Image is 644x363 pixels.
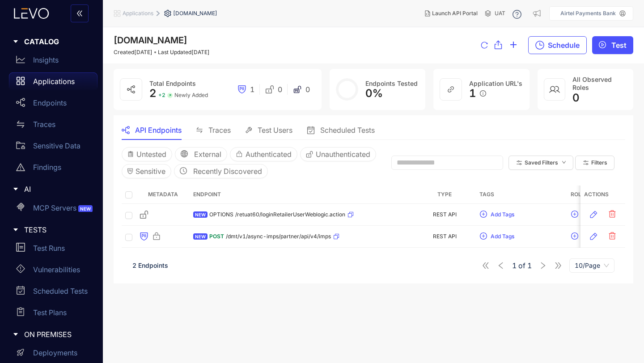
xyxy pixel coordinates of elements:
span: NEW [193,211,208,218]
th: Endpoint [190,186,413,204]
span: Total Endpoints [149,80,196,87]
span: 1 [527,262,532,270]
a: Traces [9,115,97,137]
span: caret-right [13,38,19,45]
div: TESTS [5,220,97,239]
span: Launch API Portal [432,10,478,17]
button: plus-circleAdd Tags [479,229,515,244]
div: CATALOG [5,32,97,51]
span: /dmt/v1/async-imps/partner/api/v4/imps [226,233,331,240]
span: reload [481,42,488,50]
p: Scheduled Tests [33,287,88,295]
button: Unauthenticated [300,147,376,161]
th: Tags [476,186,567,204]
button: reload [481,37,488,55]
span: Authenticated [246,150,292,158]
div: AI [5,180,97,198]
span: Scheduled Tests [320,126,375,134]
span: double-left [76,10,83,18]
p: Insights [33,56,59,64]
span: /retuat60/loginRetailerUserWeblogic.action [235,211,345,218]
span: External [194,150,221,158]
span: plus-circle [480,232,487,241]
button: Untested [122,147,172,161]
button: Saved Filtersdown [508,156,573,170]
button: plus-circleAdd Roles [571,229,608,244]
p: Test Runs [33,244,65,252]
span: 10/Page [575,259,609,272]
a: Endpoints [9,94,97,115]
span: 0 [278,85,282,93]
span: CATALOG [24,38,90,46]
button: Sensitive [122,164,171,178]
span: Endpoints Tested [365,80,418,87]
span: Applications [123,10,153,17]
a: Test Runs [9,239,97,261]
th: Actions [580,186,625,204]
span: AI [24,185,90,193]
p: Applications [33,77,75,85]
span: swap [16,120,25,129]
span: caret-right [13,186,19,192]
div: Created [DATE] Last Updated [DATE] [114,49,210,55]
span: Recently Discovered [193,167,262,175]
span: 2 Endpoints [132,262,168,269]
span: 2 [149,87,157,100]
span: down [562,160,566,165]
button: plus-circleAdd Tags [479,207,515,222]
button: globalExternal [175,147,227,161]
span: clock-circle [180,167,187,175]
span: Test [611,41,627,49]
a: Sensitive Data [9,137,97,158]
span: POST [209,233,224,240]
a: Findings [9,158,97,180]
span: 1 [250,85,254,93]
span: Application URL's [469,80,522,87]
span: caret-right [13,227,19,233]
span: 1 [512,262,517,270]
span: API Endpoints [135,126,182,134]
span: 0 [572,92,580,104]
span: 0 [305,85,310,93]
p: Endpoints [33,99,67,107]
span: plus [509,41,517,50]
span: plus-circle [571,232,578,241]
span: Untested [136,150,166,158]
span: plus-circle [571,211,578,219]
a: Scheduled Tests [9,282,97,304]
p: Findings [33,163,61,171]
span: Sensitive [136,167,165,175]
span: NEW [78,205,93,212]
button: Authenticated [230,147,297,161]
p: MCP Servers [33,204,94,212]
span: tool [245,127,252,134]
div: REST API [417,211,472,218]
p: Vulnerabilities [33,266,80,274]
span: Schedule [548,41,580,49]
span: Unauthenticated [316,150,370,158]
span: ON PREMISES [24,330,90,338]
span: play-circle [599,41,606,49]
span: Saved Filters [525,160,558,166]
span: NEW [193,233,208,240]
span: 0 % [365,87,383,100]
span: OPTIONS [209,211,233,218]
button: clock-circleRecently Discovered [174,164,268,178]
p: Airtel Payments Bank [560,10,616,17]
span: [DOMAIN_NAME] [114,35,187,46]
button: plus-circleAdd Roles [571,207,608,222]
button: double-left [71,4,89,22]
span: of [512,262,532,270]
th: Type [413,186,476,204]
span: [DOMAIN_NAME] [173,10,217,17]
th: Metadata [136,186,190,204]
a: Vulnerabilities [9,261,97,282]
button: Launch API Portal [418,6,485,21]
span: setting [164,10,173,17]
span: warning [16,163,25,172]
p: Sensitive Data [33,142,80,150]
span: All Observed Roles [572,76,612,91]
span: Add Tags [491,233,514,240]
span: TESTS [24,226,90,234]
span: swap [196,127,203,134]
